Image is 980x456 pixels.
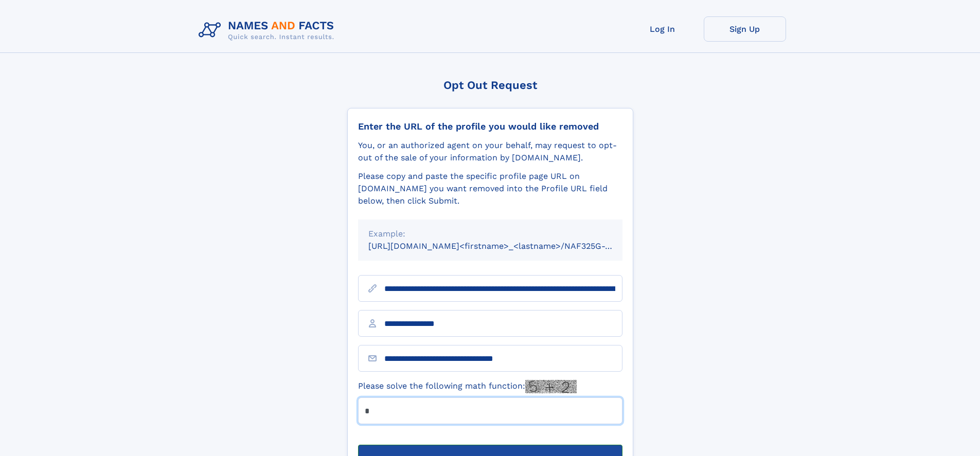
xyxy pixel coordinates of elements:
[704,16,786,42] a: Sign Up
[347,79,633,92] div: Opt Out Request
[358,380,577,393] label: Please solve the following math function:
[194,16,343,44] img: Logo Names and Facts
[368,228,612,240] div: Example:
[358,139,622,164] div: You, or an authorized agent on your behalf, may request to opt-out of the sale of your informatio...
[368,241,642,251] small: [URL][DOMAIN_NAME]<firstname>_<lastname>/NAF325G-xxxxxxxx
[358,121,622,132] div: Enter the URL of the profile you would like removed
[358,170,622,207] div: Please copy and paste the specific profile page URL on [DOMAIN_NAME] you want removed into the Pr...
[621,16,704,42] a: Log In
